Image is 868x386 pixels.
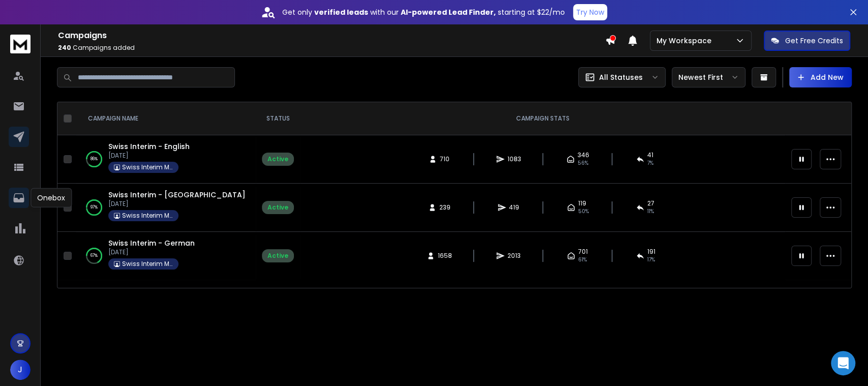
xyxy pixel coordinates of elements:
strong: AI-powered Lead Finder, [401,7,496,17]
td: 97%Swiss Interim - [GEOGRAPHIC_DATA][DATE]Swiss Interim Management [76,184,256,232]
img: logo [10,35,31,53]
span: 419 [509,203,519,212]
p: Swiss Interim Management [122,163,173,171]
p: Campaigns added [58,44,605,52]
a: Swiss Interim - German [108,238,195,248]
p: 67 % [91,251,98,261]
span: 56 % [578,159,588,167]
h1: Campaigns [58,29,605,42]
div: Active [267,252,288,260]
p: 86 % [91,154,98,164]
span: 11 % [647,207,654,216]
span: 2013 [507,252,521,260]
p: Try Now [576,7,604,17]
p: All Statuses [599,72,643,82]
th: CAMPAIGN NAME [76,102,256,135]
p: Get only with our starting at $22/mo [282,7,565,17]
span: 61 % [578,256,587,264]
a: Swiss Interim - [GEOGRAPHIC_DATA] [108,190,246,200]
span: 191 [647,248,655,256]
p: Swiss Interim Management [122,260,173,268]
span: 239 [439,203,451,212]
button: Try Now [573,4,607,20]
th: CAMPAIGN STATS [300,102,785,135]
p: [DATE] [108,248,195,256]
button: J [10,360,31,380]
p: Get Free Credits [785,36,843,46]
span: 50 % [578,207,589,216]
div: Active [267,203,288,212]
p: My Workspace [656,36,715,46]
button: Get Free Credits [764,31,850,51]
th: STATUS [256,102,300,135]
a: Swiss Interim - English [108,141,190,152]
span: 1658 [438,252,452,260]
td: 86%Swiss Interim - English[DATE]Swiss Interim Management [76,135,256,184]
p: [DATE] [108,152,190,160]
strong: verified leads [314,7,368,17]
p: [DATE] [108,200,246,208]
div: Open Intercom Messenger [831,351,855,375]
span: 346 [578,151,589,159]
span: 701 [578,248,588,256]
span: 710 [440,155,450,163]
span: 17 % [647,256,655,264]
td: 67%Swiss Interim - German[DATE]Swiss Interim Management [76,232,256,280]
span: 1083 [507,155,521,163]
div: Onebox [31,188,72,207]
p: Swiss Interim Management [122,212,173,220]
button: Add New [789,67,852,87]
button: Newest First [672,67,745,87]
span: 7 % [647,159,653,167]
span: 41 [647,151,653,159]
span: 119 [578,199,586,207]
p: 97 % [91,202,98,213]
span: 27 [647,199,654,207]
div: Active [267,155,288,163]
span: 240 [58,43,71,52]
